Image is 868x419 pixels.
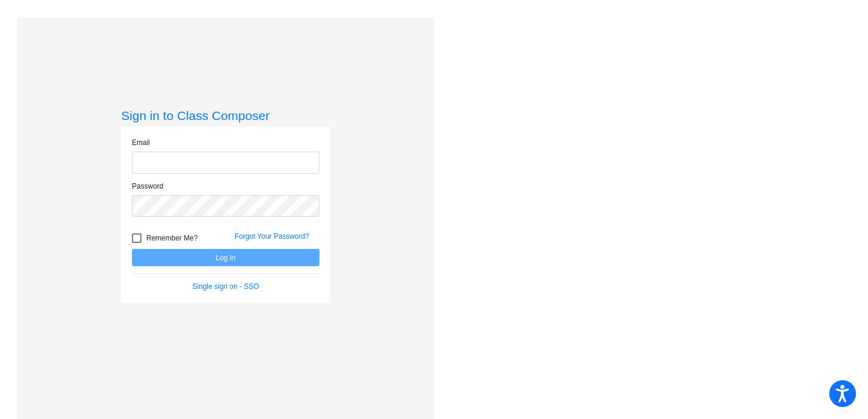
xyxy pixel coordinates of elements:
h3: Sign in to Class Composer [121,108,330,123]
label: Password [132,181,164,192]
a: Single sign on - SSO [192,282,258,291]
span: Remember Me? [146,231,198,245]
a: Forgot Your Password? [235,232,309,241]
button: Log In [132,249,319,266]
label: Email [132,137,150,148]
